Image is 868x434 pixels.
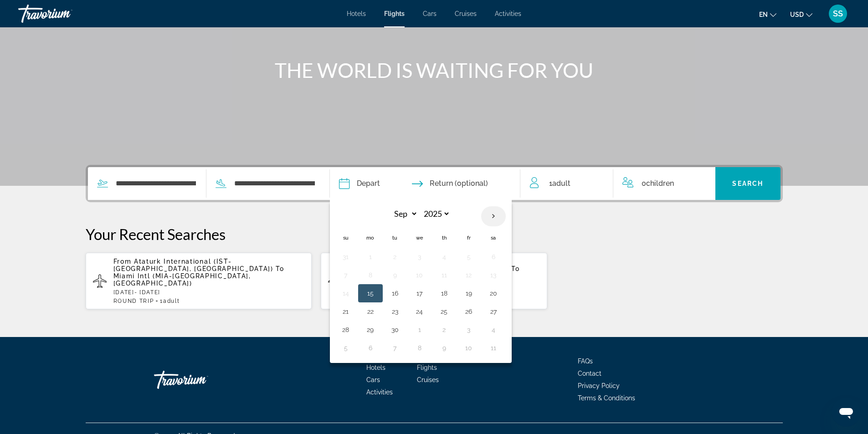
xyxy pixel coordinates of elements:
button: Day 14 [339,287,353,300]
button: Day 25 [437,305,452,318]
a: Flights [417,364,437,371]
button: Day 5 [462,250,476,263]
button: Day 18 [437,287,452,300]
button: Travelers: 1 adult, 0 children [521,167,716,200]
span: FAQs [578,357,593,365]
a: Travorium [18,2,109,26]
span: Miami Intl (MIA-[GEOGRAPHIC_DATA], [GEOGRAPHIC_DATA]) [113,272,251,287]
a: Terms & Conditions [578,394,635,402]
button: Day 11 [486,342,501,354]
a: Cruises [455,10,477,17]
button: Day 4 [486,323,501,336]
button: Day 22 [363,305,378,318]
a: Hotels [347,10,366,17]
button: Day 15 [363,287,378,300]
button: Day 8 [363,269,378,281]
button: Day 20 [486,287,501,300]
button: Day 9 [437,342,452,354]
button: Day 1 [363,250,378,263]
button: Day 8 [412,342,427,354]
span: 1 [160,298,180,304]
button: Day 3 [462,323,476,336]
button: Day 4 [437,250,452,263]
button: Day 29 [363,323,378,336]
div: Search widget [88,167,781,200]
span: 0 [642,177,674,190]
a: Cars [366,376,380,383]
span: Children [646,179,674,188]
button: Day 24 [412,305,427,318]
button: Day 16 [388,287,402,300]
a: Cars [423,10,437,17]
button: Day 10 [462,342,476,354]
button: Day 6 [363,342,378,354]
span: Adult [163,298,180,304]
button: Day 11 [437,269,452,281]
span: Adult [552,179,570,188]
button: User Menu [826,4,850,23]
span: Return (optional) [430,177,488,190]
iframe: Button to launch messaging window [832,398,861,427]
a: Travorium [154,366,245,393]
span: To [276,265,284,272]
span: From [113,258,132,265]
button: Next month [481,206,506,227]
button: Day 19 [462,287,476,300]
p: [DATE] - [DATE] [113,289,305,296]
a: Cruises [417,376,439,383]
button: Depart date [339,167,380,200]
button: Day 3 [412,250,427,263]
button: Day 7 [339,269,353,281]
button: Return date [412,167,488,200]
a: Privacy Policy [578,382,620,389]
button: Day 5 [339,342,353,354]
a: Activities [495,10,521,17]
button: Search [715,167,781,200]
a: Flights [384,10,405,17]
span: USD [790,11,804,18]
button: Day 17 [412,287,427,300]
button: Day 21 [339,305,353,318]
a: Contact [578,370,601,377]
button: Day 1 [412,323,427,336]
button: Day 13 [486,269,501,281]
button: Day 12 [462,269,476,281]
button: Day 2 [437,323,452,336]
span: Ataturk International (IST-[GEOGRAPHIC_DATA], [GEOGRAPHIC_DATA]) [113,258,273,272]
a: Hotels [366,364,385,371]
select: Select year [421,206,450,222]
a: Activities [366,388,393,396]
button: Day 27 [486,305,501,318]
p: Your Recent Searches [86,225,783,243]
select: Select month [388,206,418,222]
span: en [759,11,768,18]
span: Search [732,180,763,187]
button: From Ataturk International (IST-[GEOGRAPHIC_DATA], [GEOGRAPHIC_DATA]) To Miami Intl (MIA-[GEOGRAP... [86,252,312,310]
button: Day 31 [339,250,353,263]
button: Day 6 [486,250,501,263]
button: Day 30 [388,323,402,336]
button: Day 26 [462,305,476,318]
span: SS [833,9,843,18]
span: ROUND TRIP [113,298,154,304]
button: From Ataturk International (IST-[GEOGRAPHIC_DATA], [GEOGRAPHIC_DATA]) To Miami Intl (MIA-[GEOGRAP... [321,252,547,310]
button: Change language [759,8,776,21]
button: Day 28 [339,323,353,336]
button: Change currency [790,8,812,21]
button: Day 10 [412,269,427,281]
button: Day 9 [388,269,402,281]
span: 1 [549,177,570,190]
